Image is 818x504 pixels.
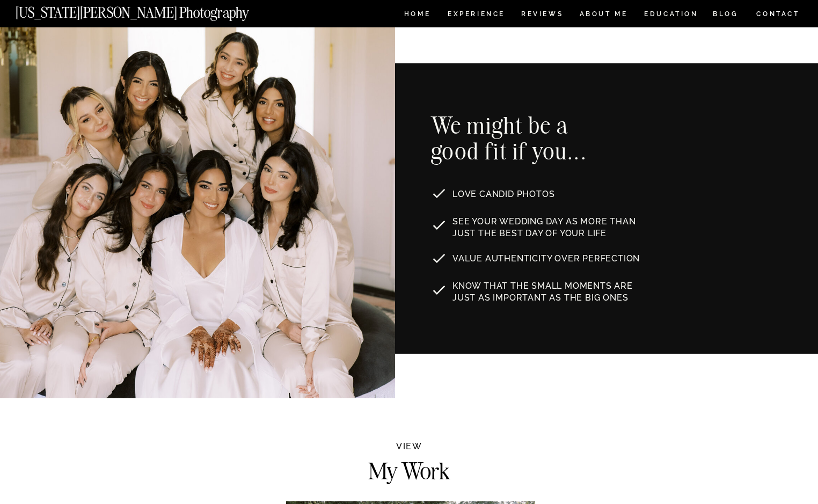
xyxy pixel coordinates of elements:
a: ABOUT ME [579,11,628,20]
a: EDUCATION [643,11,699,20]
p: Know that the small moments are just as important as the big ones [452,280,657,301]
a: BLOG [713,11,739,20]
p: Value authenticity over perfection [452,253,642,261]
h2: My Work [330,459,488,478]
a: HOME [402,11,433,20]
a: Experience [448,11,504,20]
a: CONTACT [756,8,800,20]
p: LOVE CANDID PHOTOS [452,188,588,197]
h2: VIEW [383,442,435,455]
p: See your wedding day as MORE THAN JUST the best day of your life [452,216,646,236]
a: REVIEWS [521,11,561,20]
a: [US_STATE][PERSON_NAME] Photography [16,5,285,14]
h2: We might be a good fit if you... [431,112,603,165]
